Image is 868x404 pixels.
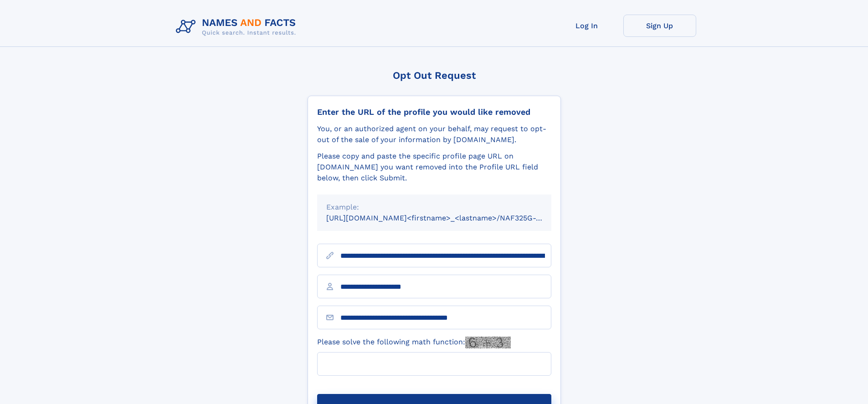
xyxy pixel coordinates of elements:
small: [URL][DOMAIN_NAME]<firstname>_<lastname>/NAF325G-xxxxxxxx [326,214,569,222]
div: Opt Out Request [308,70,561,81]
a: Log In [550,15,623,37]
img: Logo Names and Facts [172,15,303,39]
a: Sign Up [623,15,696,37]
label: Please solve the following math function: [317,337,511,348]
div: Enter the URL of the profile you would like removed [317,107,551,117]
div: Example: [326,202,542,213]
div: You, or an authorized agent on your behalf, may request to opt-out of the sale of your informatio... [317,123,551,145]
div: Please copy and paste the specific profile page URL on [DOMAIN_NAME] you want removed into the Pr... [317,151,551,184]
